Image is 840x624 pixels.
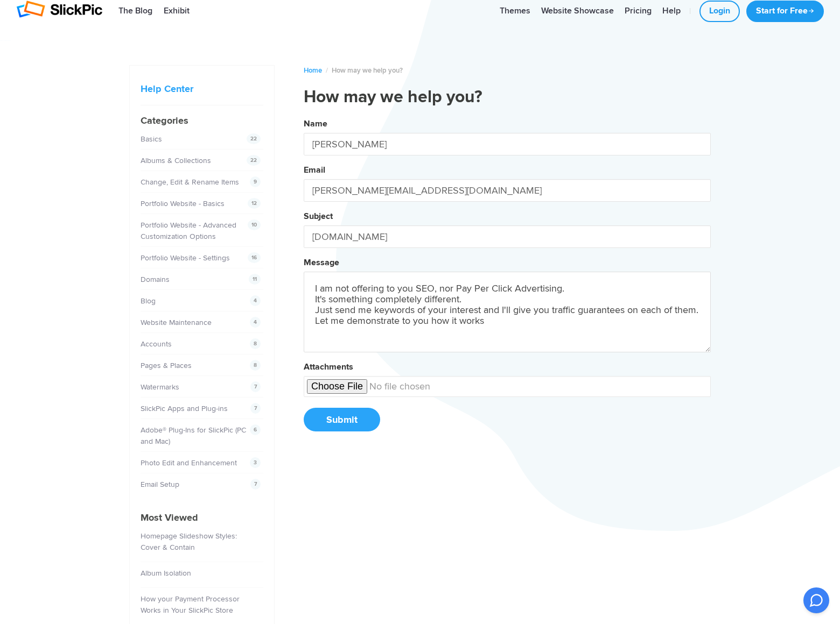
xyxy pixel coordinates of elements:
span: 3 [250,457,261,468]
a: Basics [141,134,162,144]
span: 6 [250,424,261,435]
span: 22 [247,133,261,144]
a: Portfolio Website - Settings [141,253,230,263]
label: Subject [304,211,333,222]
a: Accounts [141,339,172,349]
span: 12 [248,198,261,209]
span: / [326,66,328,75]
span: 4 [250,295,261,306]
a: Email Setup [141,480,179,489]
input: Your Subject [304,225,711,248]
a: Domains [141,275,170,284]
label: Attachments [304,361,353,372]
span: 9 [250,176,261,187]
a: Website Maintenance [141,318,212,327]
a: Watermarks [141,382,179,392]
span: 8 [250,360,261,371]
button: Submit [304,408,380,431]
a: Portfolio Website - Advanced Customization Options [141,221,236,241]
a: Homepage Slideshow Styles: Cover & Contain [141,531,237,552]
span: 16 [248,252,261,263]
span: 7 [250,381,261,392]
a: How your Payment Processor Works in Your SlickPic Store [141,594,240,615]
span: 8 [250,338,261,349]
span: 22 [247,155,261,166]
a: Pages & Places [141,361,192,370]
input: Your Email [304,179,711,202]
span: How may we help you? [332,66,403,75]
button: NameEmailSubjectMessageAttachmentsSubmit [304,115,711,443]
a: Portfolio Website - Basics [141,199,225,208]
label: Name [304,118,327,129]
span: 7 [250,403,261,414]
a: Change, Edit & Rename Items [141,178,239,187]
h4: Most Viewed [141,510,263,525]
span: 7 [250,479,261,490]
label: Message [304,257,339,268]
label: Email [304,165,325,175]
a: Album Isolation [141,569,191,578]
a: Adobe® Plug-Ins for SlickPic (PC and Mac) [141,426,246,446]
input: Your Name [304,133,711,155]
span: 10 [248,219,261,230]
a: Help Center [141,83,193,95]
a: SlickPic Apps and Plug-ins [141,404,228,413]
a: Albums & Collections [141,156,211,165]
h4: Categories [141,114,263,128]
span: 11 [249,274,261,285]
h1: How may we help you? [304,87,711,108]
span: 4 [250,317,261,328]
a: Home [304,66,322,75]
a: Blog [141,296,156,306]
a: Photo Edit and Enhancement [141,458,237,467]
input: undefined [304,376,711,397]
